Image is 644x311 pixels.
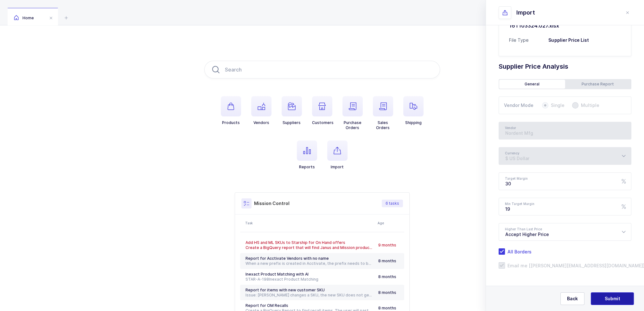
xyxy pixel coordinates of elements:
[245,221,374,226] div: Task
[14,16,34,20] span: Home
[378,306,396,310] span: 8 months
[567,295,578,302] span: Back
[245,288,325,292] span: Report for items with new customer SKU
[245,277,373,282] div: Inexact Product Matching
[403,96,424,125] button: Shipping
[509,37,542,43] div: File Type
[378,290,396,295] span: 8 months
[245,303,288,308] span: Report for OM Recalls
[254,200,290,207] h3: Mission Control
[221,96,241,125] button: Products
[505,249,532,255] span: All Borders
[245,261,373,266] div: When a new prefix is created in Acctivate, the prefix needs to be merged with an existing vendor ...
[386,201,399,206] span: 6 tasks
[373,96,393,130] button: SalesOrders
[624,9,631,16] button: close drawer
[282,96,302,125] button: Suppliers
[245,240,345,245] span: Add HS and ML SKUs to Starship for On Hand offers
[560,292,584,305] button: Back
[378,258,396,263] span: 8 months
[204,61,440,78] input: Search
[297,140,317,170] button: Reports
[342,96,363,130] button: PurchaseOrders
[605,295,620,302] span: Submit
[499,61,631,72] h1: Supplier Price Analysis
[499,198,631,215] input: Min Target Margin
[499,172,631,190] input: Target Margin
[245,293,373,298] div: Issue: [PERSON_NAME] changes a SKU, the new SKU does not get matched to the Janus product as it's...
[378,221,402,226] div: Age
[378,274,396,279] span: 8 months
[499,80,565,89] div: General
[245,245,373,250] div: Create a BigQuery report that will find Janus and Mission products that do not have a HS or ML SK...
[312,96,334,125] button: Customers
[251,96,271,125] button: Vendors
[548,103,564,108] span: Single
[245,272,309,277] span: Inexact Product Matching with AI
[578,103,599,108] span: Multiple
[245,277,269,282] a: STAR-A-198
[378,243,396,247] span: 9 months
[245,256,329,261] span: Report for Acctivate Vendors with no name
[327,140,348,170] button: Import
[548,37,621,43] h3: Supplier Price List
[565,80,631,89] div: Purchase Report
[591,292,634,305] button: Submit
[516,9,535,16] span: Import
